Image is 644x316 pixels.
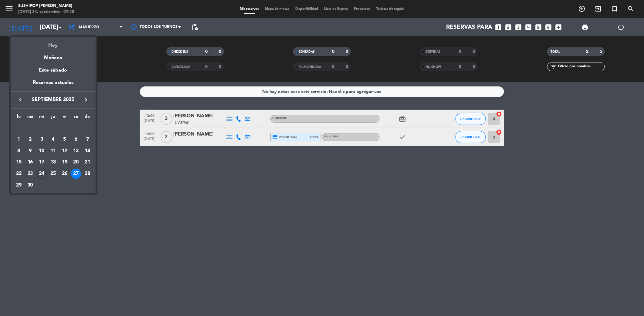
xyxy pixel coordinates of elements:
td: 1 de septiembre de 2025 [13,134,25,145]
td: 25 de septiembre de 2025 [47,168,59,180]
div: 10 [36,146,47,156]
div: 5 [59,134,70,145]
td: 23 de septiembre de 2025 [25,168,36,180]
i: keyboard_arrow_right [82,96,90,103]
td: 19 de septiembre de 2025 [59,156,70,168]
td: 24 de septiembre de 2025 [36,168,47,180]
div: 24 [36,169,47,179]
th: martes [25,113,36,123]
td: 4 de septiembre de 2025 [47,134,59,145]
div: 8 [14,146,24,156]
div: 17 [36,157,47,167]
td: 18 de septiembre de 2025 [47,156,59,168]
div: 3 [36,134,47,145]
span: septiembre 2025 [26,96,80,104]
div: 25 [48,169,58,179]
td: 30 de septiembre de 2025 [25,180,36,191]
td: 16 de septiembre de 2025 [25,156,36,168]
div: 21 [82,157,93,167]
div: 29 [14,180,24,190]
div: 20 [71,157,81,167]
div: 9 [25,146,36,156]
div: 4 [48,134,58,145]
td: 13 de septiembre de 2025 [70,145,82,157]
button: keyboard_arrow_right [80,96,91,104]
th: sábado [70,113,82,123]
div: 30 [25,180,36,190]
td: 15 de septiembre de 2025 [13,156,25,168]
td: 10 de septiembre de 2025 [36,145,47,157]
td: 5 de septiembre de 2025 [59,134,70,145]
div: 19 [59,157,70,167]
div: 14 [82,146,93,156]
i: keyboard_arrow_left [17,96,24,103]
div: Reservas actuales [11,79,96,91]
td: 20 de septiembre de 2025 [70,156,82,168]
div: 26 [59,169,70,179]
td: 29 de septiembre de 2025 [13,180,25,191]
th: jueves [47,113,59,123]
td: 17 de septiembre de 2025 [36,156,47,168]
div: 2 [25,134,36,145]
div: 15 [14,157,24,167]
div: 12 [59,146,70,156]
th: lunes [13,113,25,123]
div: 13 [71,146,81,156]
div: 23 [25,169,36,179]
td: 12 de septiembre de 2025 [59,145,70,157]
div: 27 [71,169,81,179]
td: 2 de septiembre de 2025 [25,134,36,145]
td: 9 de septiembre de 2025 [25,145,36,157]
div: 6 [71,134,81,145]
td: 7 de septiembre de 2025 [82,134,93,145]
div: Hoy [11,37,96,49]
td: 14 de septiembre de 2025 [82,145,93,157]
td: 6 de septiembre de 2025 [70,134,82,145]
td: 22 de septiembre de 2025 [13,168,25,180]
td: 3 de septiembre de 2025 [36,134,47,145]
div: Este sábado [11,62,96,79]
td: 21 de septiembre de 2025 [82,156,93,168]
div: 11 [48,146,58,156]
td: SEP. [13,122,93,134]
div: 22 [14,169,24,179]
th: viernes [59,113,70,123]
td: 27 de septiembre de 2025 [70,168,82,180]
td: 8 de septiembre de 2025 [13,145,25,157]
th: miércoles [36,113,47,123]
div: 16 [25,157,36,167]
td: 11 de septiembre de 2025 [47,145,59,157]
button: keyboard_arrow_left [15,96,26,104]
div: 18 [48,157,58,167]
div: Mañana [11,49,96,62]
div: 7 [82,134,93,145]
th: domingo [82,113,93,123]
td: 26 de septiembre de 2025 [59,168,70,180]
div: 1 [14,134,24,145]
div: 28 [82,169,93,179]
td: 28 de septiembre de 2025 [82,168,93,180]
